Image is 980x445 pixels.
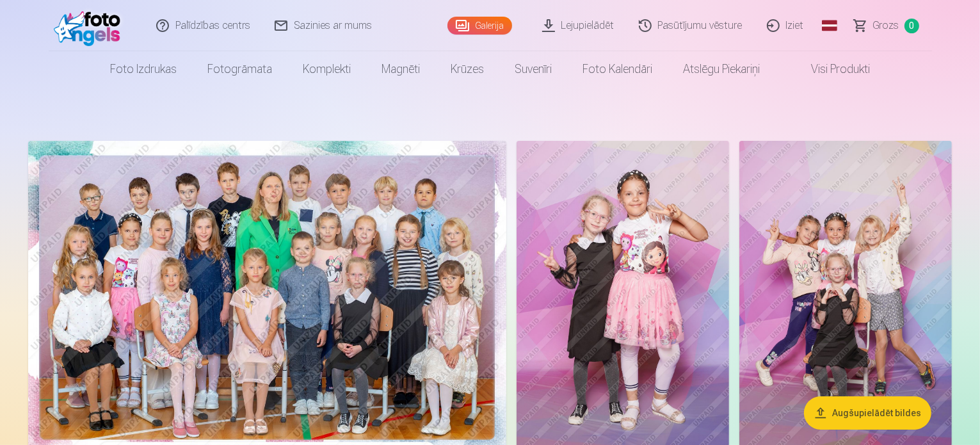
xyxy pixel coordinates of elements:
a: Visi produkti [775,51,885,87]
span: 0 [904,19,919,33]
a: Suvenīri [499,51,567,87]
button: Augšupielādēt bildes [804,396,931,430]
a: Foto kalendāri [567,51,668,87]
span: Grozs [873,18,899,33]
a: Foto izdrukas [95,51,192,87]
a: Atslēgu piekariņi [668,51,775,87]
a: Krūzes [435,51,499,87]
a: Komplekti [287,51,366,87]
a: Fotogrāmata [192,51,287,87]
a: Galerija [447,17,512,35]
a: Magnēti [366,51,435,87]
img: /fa1 [54,5,127,46]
